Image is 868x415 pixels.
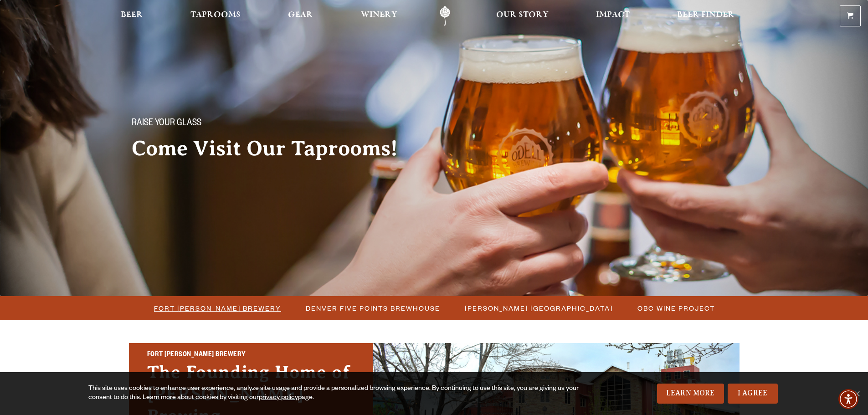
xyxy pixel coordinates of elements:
[300,302,445,315] a: Denver Five Points Brewhouse
[838,389,858,409] div: Accessibility Menu
[154,302,281,315] span: Fort [PERSON_NAME] Brewery
[149,302,286,315] a: Fort [PERSON_NAME] Brewery
[185,6,247,26] a: Taprooms
[132,118,201,130] span: Raise your glass
[132,137,416,160] h2: Come Visit Our Taprooms!
[306,302,440,315] span: Denver Five Points Brewhouse
[282,6,319,26] a: Gear
[428,6,462,26] a: Odell Home
[259,395,298,402] a: privacy policy
[121,11,143,19] span: Beer
[459,302,617,315] a: [PERSON_NAME] [GEOGRAPHIC_DATA]
[88,384,582,403] div: This site uses cookies to enhance user experience, analyze site usage and provide a personalized ...
[728,384,778,404] a: I Agree
[190,11,241,19] span: Taprooms
[115,6,149,26] a: Beer
[657,384,724,404] a: Learn More
[361,11,397,19] span: Winery
[465,302,613,315] span: [PERSON_NAME] [GEOGRAPHIC_DATA]
[596,11,630,19] span: Impact
[147,349,355,361] h2: Fort [PERSON_NAME] Brewery
[637,302,715,315] span: OBC Wine Project
[671,6,740,26] a: Beer Finder
[677,11,734,19] span: Beer Finder
[496,11,549,19] span: Our Story
[632,302,719,315] a: OBC Wine Project
[490,6,555,26] a: Our Story
[590,6,636,26] a: Impact
[288,11,313,19] span: Gear
[355,6,403,26] a: Winery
